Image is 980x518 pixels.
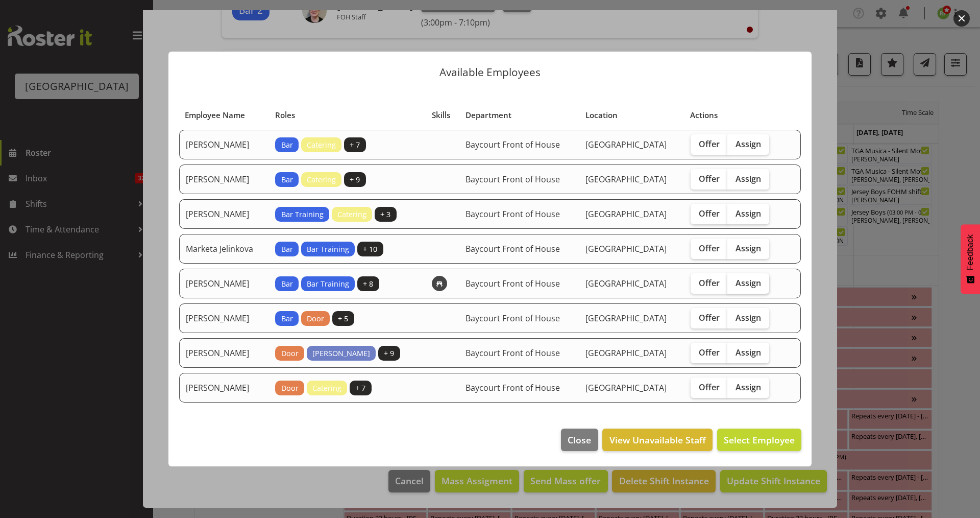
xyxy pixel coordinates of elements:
span: Assign [736,313,761,323]
span: Bar [281,278,293,290]
span: [GEOGRAPHIC_DATA] [585,139,667,150]
span: Assign [736,139,761,149]
span: Close [568,433,591,446]
span: Baycourt Front of House [465,313,560,324]
span: [GEOGRAPHIC_DATA] [585,313,667,324]
span: Baycourt Front of House [465,382,560,393]
span: Skills [432,109,450,121]
span: [GEOGRAPHIC_DATA] [585,382,667,393]
span: Bar Training [281,209,324,220]
span: + 9 [384,348,394,359]
span: Baycourt Front of House [465,243,560,254]
span: + 9 [350,174,360,185]
button: Select Employee [717,429,801,451]
span: Assign [736,208,761,219]
span: [GEOGRAPHIC_DATA] [585,208,667,220]
span: Door [281,383,299,394]
span: Baycourt Front of House [465,347,560,359]
span: Bar Training [307,278,349,290]
td: [PERSON_NAME] [179,373,269,403]
span: Baycourt Front of House [465,139,560,150]
span: Assign [736,243,761,253]
span: Offer [699,313,720,323]
span: Assign [736,278,761,288]
span: Department [465,109,511,121]
span: + 8 [363,278,373,290]
td: Marketa Jelinkova [179,234,269,264]
span: Baycourt Front of House [465,174,560,185]
span: Offer [699,382,720,392]
td: [PERSON_NAME] [179,269,269,298]
span: Bar Training [307,244,349,255]
span: Offer [699,139,720,149]
span: Offer [699,174,720,184]
span: Catering [307,139,336,151]
span: Actions [690,109,718,121]
span: + 7 [350,139,360,151]
span: Bar [281,174,293,185]
span: Assign [736,382,761,392]
td: [PERSON_NAME] [179,338,269,368]
td: [PERSON_NAME] [179,164,269,194]
span: + 10 [363,244,377,255]
span: Baycourt Front of House [465,278,560,289]
span: Employee Name [185,109,245,121]
span: Bar [281,313,293,324]
span: Baycourt Front of House [465,208,560,220]
span: Offer [699,278,720,288]
span: Offer [699,208,720,219]
td: [PERSON_NAME] [179,130,269,159]
span: [GEOGRAPHIC_DATA] [585,347,667,359]
td: [PERSON_NAME] [179,303,269,333]
p: Available Employees [179,67,801,78]
span: Location [585,109,618,121]
span: Feedback [966,234,975,270]
span: Assign [736,174,761,184]
button: View Unavailable Staff [602,429,712,451]
span: [GEOGRAPHIC_DATA] [585,243,667,254]
span: Door [307,313,324,324]
span: Catering [337,209,366,220]
button: Close [561,429,598,451]
span: Door [281,348,299,359]
span: + 5 [338,313,348,324]
span: Bar [281,139,293,151]
span: View Unavailable Staff [609,433,706,446]
span: Select Employee [724,434,795,446]
td: [PERSON_NAME] [179,199,269,229]
span: Catering [307,174,336,185]
span: [PERSON_NAME] [312,348,370,359]
span: [GEOGRAPHIC_DATA] [585,278,667,289]
button: Feedback - Show survey [961,224,980,294]
span: Assign [736,347,761,358]
span: + 3 [380,209,390,220]
span: Offer [699,347,720,358]
span: Catering [312,383,341,394]
span: Offer [699,243,720,253]
span: Bar [281,244,293,255]
span: Roles [275,109,295,121]
span: [GEOGRAPHIC_DATA] [585,174,667,185]
span: + 7 [355,383,365,394]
